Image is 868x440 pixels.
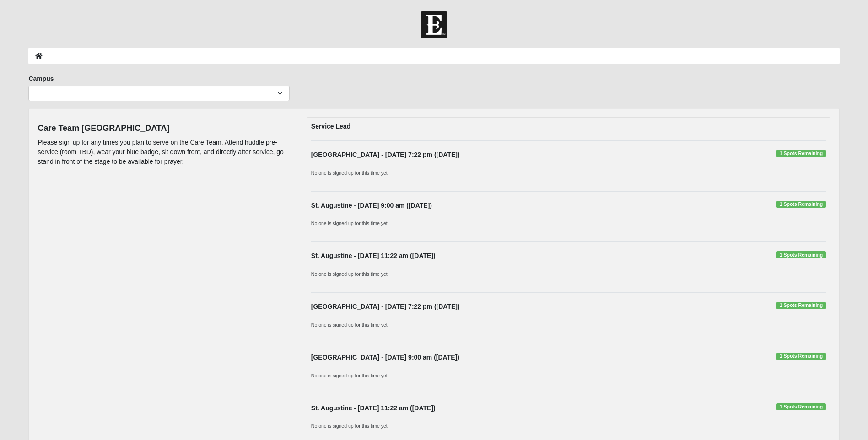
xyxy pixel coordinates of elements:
[311,354,459,361] strong: [GEOGRAPHIC_DATA] - [DATE] 9:00 am ([DATE])
[776,302,825,309] span: 1 Spots Remaining
[421,11,447,38] img: Church of Eleven22 Logo
[776,403,825,411] span: 1 Spots Remaining
[311,373,389,378] small: No one is signed up for this time yet.
[311,202,432,209] strong: St. Augustine - [DATE] 9:00 am ([DATE])
[776,353,825,360] span: 1 Spots Remaining
[311,423,389,429] small: No one is signed up for this time yet.
[28,74,54,83] label: Campus
[38,123,292,134] h4: Care Team [GEOGRAPHIC_DATA]
[776,201,825,208] span: 1 Spots Remaining
[311,220,389,226] small: No one is signed up for this time yet.
[776,150,825,157] span: 1 Spots Remaining
[38,138,292,166] p: Please sign up for any times you plan to serve on the Care Team. Attend huddle pre-service (room ...
[311,151,460,158] strong: [GEOGRAPHIC_DATA] - [DATE] 7:22 pm ([DATE])
[311,271,389,277] small: No one is signed up for this time yet.
[311,170,389,176] small: No one is signed up for this time yet.
[311,252,436,259] strong: St. Augustine - [DATE] 11:22 am ([DATE])
[311,123,350,130] strong: Service Lead
[776,251,825,258] span: 1 Spots Remaining
[311,322,389,327] small: No one is signed up for this time yet.
[311,303,460,310] strong: [GEOGRAPHIC_DATA] - [DATE] 7:22 pm ([DATE])
[311,404,436,412] strong: St. Augustine - [DATE] 11:22 am ([DATE])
